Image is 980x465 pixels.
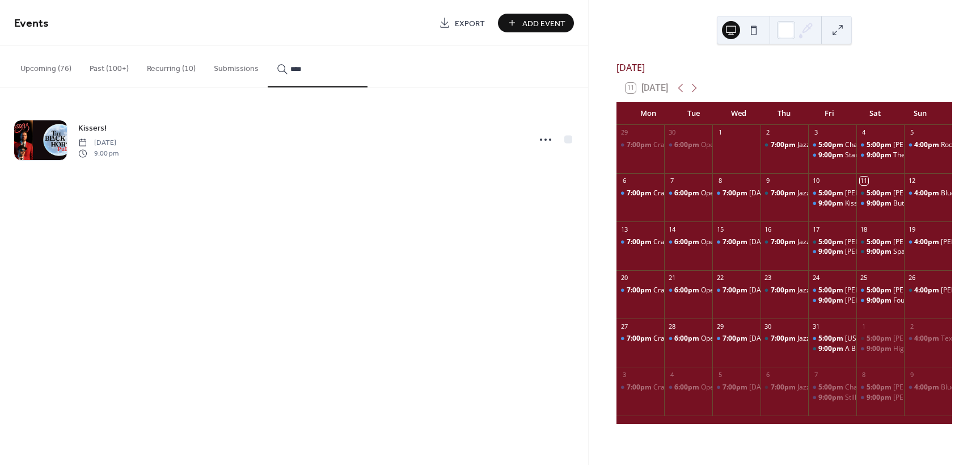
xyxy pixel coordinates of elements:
[712,334,761,343] div: Wednesday Music Bingo!
[845,150,882,160] div: Stand Back!
[856,393,905,403] div: Hillary Dumoulin, Marcus Browne, Emily Burgess & Chris Hiney
[723,383,749,392] span: 7:00pm
[701,140,801,150] div: Open Mic with [PERSON_NAME]
[907,177,916,185] div: 12
[653,140,703,150] div: Crash and Burn
[860,128,868,137] div: 4
[898,102,943,125] div: Sun
[818,393,845,403] span: 9:00pm
[771,237,797,247] span: 7:00pm
[860,225,868,233] div: 18
[620,128,628,137] div: 29
[749,286,813,295] div: [DATE] Music Bingo!
[749,383,813,392] div: [DATE] Music Bingo!
[893,188,947,198] div: [PERSON_NAME]
[430,14,493,32] a: Export
[620,225,628,233] div: 13
[716,102,762,125] div: Wed
[797,188,855,198] div: Jazz & Blues Night
[818,188,845,198] span: 5:00pm
[81,46,138,86] button: Past (100+)
[812,370,820,379] div: 7
[818,286,845,295] span: 5:00pm
[674,334,701,343] span: 6:00pm
[808,188,856,198] div: Victoria Yeh & Mike Graham
[808,334,856,343] div: Georgia Rose
[845,247,971,257] div: [PERSON_NAME] & The SideStreet Band
[701,237,801,247] div: Open Mic with [PERSON_NAME]
[914,383,941,392] span: 4:00pm
[856,344,905,354] div: High Waters Band
[893,296,945,305] div: Four Lanes Wide
[716,225,724,233] div: 15
[856,247,905,257] div: Space Cadets
[723,334,749,343] span: 7:00pm
[808,296,856,305] div: Woodhouse Crooks
[808,247,856,257] div: Jake Norris & The SideStreet Band
[808,344,856,354] div: A Black Horse Halloween
[904,140,952,150] div: Rocky Islander
[761,334,809,343] div: Jazz & Blues Night
[620,370,628,379] div: 3
[904,286,952,295] div: Steve Stacey
[762,102,807,125] div: Thu
[856,296,905,305] div: Four Lanes Wide
[716,274,724,282] div: 22
[764,370,772,379] div: 6
[11,46,81,86] button: Upcoming (76)
[138,46,205,86] button: Recurring (10)
[627,286,653,295] span: 7:00pm
[818,199,845,208] span: 9:00pm
[668,225,676,233] div: 14
[867,199,893,208] span: 9:00pm
[664,188,712,198] div: Open Mic with Johann Burkhardt
[808,150,856,160] div: Stand Back!
[674,383,701,392] span: 6:00pm
[712,188,761,198] div: Wednesday Music Bingo!
[522,18,565,30] span: Add Event
[893,150,949,160] div: The Hippie Chicks
[771,383,797,392] span: 7:00pm
[78,148,119,158] span: 9:00 pm
[867,344,893,354] span: 9:00pm
[668,128,676,137] div: 30
[616,140,665,150] div: Crash and Burn
[845,296,953,305] div: [PERSON_NAME] [PERSON_NAME]
[867,247,893,257] span: 9:00pm
[845,393,907,403] div: Still Picking Country
[818,247,845,257] span: 9:00pm
[668,370,676,379] div: 4
[78,138,119,148] span: [DATE]
[653,286,703,295] div: Crash and Burn
[616,334,665,343] div: Crash and Burn
[914,286,941,295] span: 4:00pm
[812,128,820,137] div: 3
[812,177,820,185] div: 10
[860,322,868,330] div: 1
[771,188,797,198] span: 7:00pm
[653,188,703,198] div: Crash and Burn
[761,140,809,150] div: Jazz & Blues Night
[653,383,703,392] div: Crash and Burn
[620,177,628,185] div: 6
[616,61,952,74] div: [DATE]
[904,383,952,392] div: Bluegrass Menagerie
[856,286,905,295] div: Emily Burgess
[712,237,761,247] div: Wednesday Music Bingo!
[771,286,797,295] span: 7:00pm
[674,237,701,247] span: 6:00pm
[764,177,772,185] div: 9
[764,322,772,330] div: 30
[907,322,916,330] div: 2
[761,188,809,198] div: Jazz & Blues Night
[856,237,905,247] div: Lizeh Basciano
[845,188,960,198] div: [PERSON_NAME] & [PERSON_NAME]
[907,128,916,137] div: 5
[812,225,820,233] div: 17
[771,140,797,150] span: 7:00pm
[78,122,107,135] a: Kissers!
[812,322,820,330] div: 31
[764,225,772,233] div: 16
[818,237,845,247] span: 5:00pm
[808,383,856,392] div: Charlie Horse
